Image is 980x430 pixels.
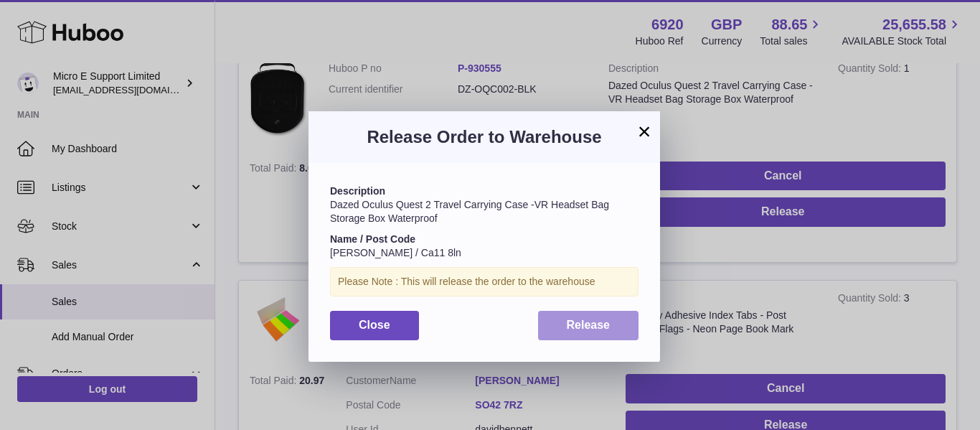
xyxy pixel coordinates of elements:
[330,247,461,258] span: [PERSON_NAME] / Ca11 8ln
[359,319,390,331] span: Close
[567,319,611,331] span: Release
[330,311,419,340] button: Close
[330,267,639,296] div: Please Note : This will release the order to the warehouse
[330,185,385,197] strong: Description
[636,123,653,140] button: ×
[538,311,639,340] button: Release
[330,199,609,224] span: Dazed Oculus Quest 2 Travel Carrying Case -VR Headset Bag Storage Box Waterproof
[330,233,415,245] strong: Name / Post Code
[330,126,639,149] h3: Release Order to Warehouse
